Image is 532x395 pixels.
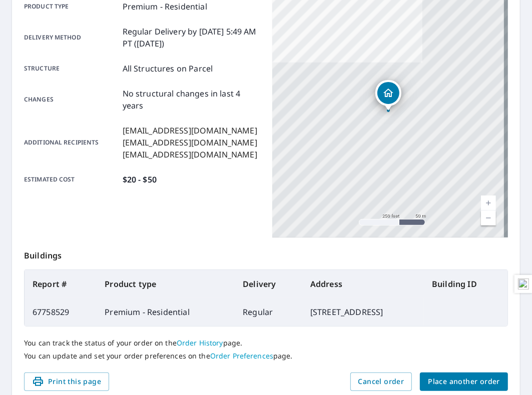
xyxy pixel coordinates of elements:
p: Structure [24,62,119,74]
p: Delivery method [24,25,119,49]
p: Estimated cost [24,173,119,185]
p: No structural changes in last 4 years [123,87,260,111]
span: Place another order [428,375,500,388]
a: Current Level 17, Zoom In [481,195,496,210]
th: Address [302,270,424,298]
p: Additional recipients [24,124,119,160]
p: Regular Delivery by [DATE] 5:49 AM PT ([DATE]) [123,25,260,49]
button: Place another order [420,372,508,391]
th: Product type [97,270,235,298]
p: Product type [24,0,119,12]
p: You can track the status of your order on the page. [24,338,508,347]
td: [STREET_ADDRESS] [302,298,424,326]
a: Order History [177,338,223,347]
p: $20 - $50 [123,173,157,185]
th: Report # [25,270,97,298]
button: Cancel order [350,372,412,391]
div: Dropped pin, building 1, Residential property, 9 Flycatcher Way Arden, NC 28704 [375,80,401,111]
button: Print this page [24,372,109,391]
td: Premium - Residential [97,298,235,326]
th: Delivery [235,270,302,298]
td: Regular [235,298,302,326]
span: Print this page [32,375,101,388]
td: 67758529 [25,298,97,326]
th: Building ID [424,270,507,298]
p: All Structures on Parcel [123,62,213,74]
a: Current Level 17, Zoom Out [481,210,496,225]
p: Buildings [24,237,508,269]
p: [EMAIL_ADDRESS][DOMAIN_NAME] [123,148,257,160]
p: You can update and set your order preferences on the page. [24,351,508,360]
span: Cancel order [358,375,404,388]
a: Order Preferences [210,351,273,360]
p: [EMAIL_ADDRESS][DOMAIN_NAME] [123,124,257,136]
p: Premium - Residential [123,0,207,12]
p: Changes [24,87,119,111]
p: [EMAIL_ADDRESS][DOMAIN_NAME] [123,136,257,148]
